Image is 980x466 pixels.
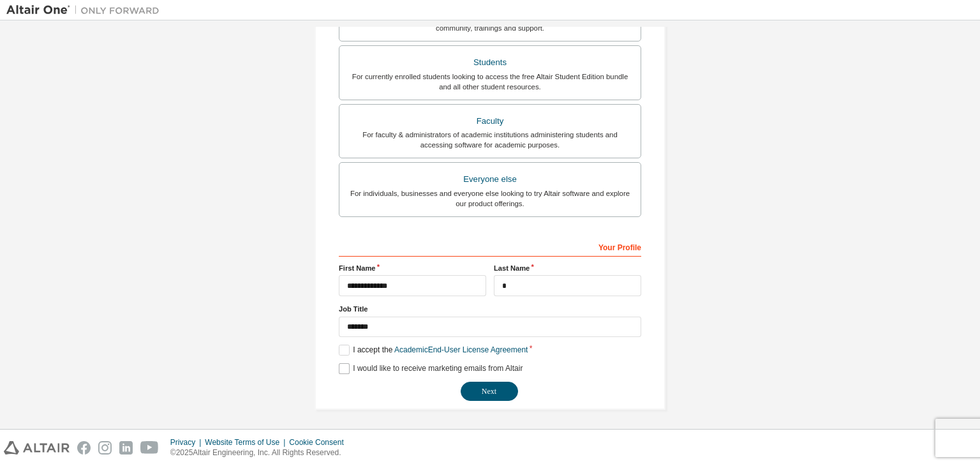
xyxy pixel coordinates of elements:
img: altair_logo.svg [4,441,70,455]
div: For currently enrolled students looking to access the free Altair Student Edition bundle and all ... [347,71,633,92]
img: instagram.svg [98,441,112,455]
div: Your Profile [339,236,641,257]
label: Last Name [494,263,641,273]
div: Faculty [347,112,633,130]
img: linkedin.svg [119,441,133,455]
div: Everyone else [347,170,633,188]
p: © 2025 Altair Engineering, Inc. All Rights Reserved. [170,447,352,458]
label: Job Title [339,304,641,314]
label: I would like to receive marketing emails from Altair [339,363,523,374]
div: Cookie Consent [289,437,351,447]
div: Website Terms of Use [205,437,289,447]
img: Altair One [6,4,166,17]
button: Next [461,382,518,401]
img: youtube.svg [140,441,159,455]
img: facebook.svg [77,441,91,455]
div: For faculty & administrators of academic institutions administering students and accessing softwa... [347,130,633,150]
div: Students [347,54,633,71]
label: I accept the [339,345,528,356]
div: For individuals, businesses and everyone else looking to try Altair software and explore our prod... [347,188,633,209]
label: First Name [339,263,486,273]
a: Academic End-User License Agreement [394,345,528,354]
div: Privacy [170,437,205,447]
